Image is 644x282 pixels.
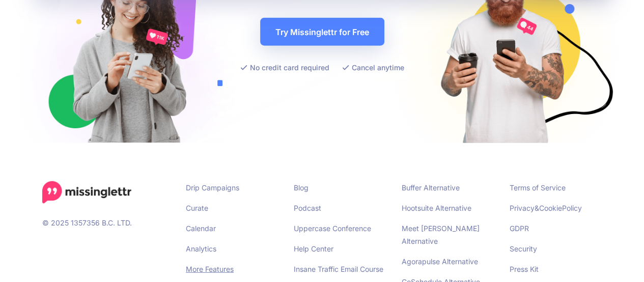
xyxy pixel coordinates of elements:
[402,224,480,245] a: Meet [PERSON_NAME] Alternative
[186,183,239,192] a: Drip Campaigns
[186,244,216,253] a: Analytics
[510,183,566,192] a: Terms of Service
[342,61,404,74] li: Cancel anytime
[294,265,383,273] a: Insane Traffic Email Course
[402,183,460,192] a: Buffer Alternative
[294,244,333,253] a: Help Center
[510,265,539,273] a: Press Kit
[240,61,329,74] li: No credit card required
[510,244,537,253] a: Security
[510,202,602,214] li: & Policy
[186,265,234,273] a: More Features
[510,204,535,212] a: Privacy
[402,204,471,212] a: Hootsuite Alternative
[294,183,309,192] a: Blog
[260,18,384,46] a: Try Missinglettr for Free
[186,204,208,212] a: Curate
[402,257,478,266] a: Agorapulse Alternative
[510,224,529,233] a: GDPR
[294,204,321,212] a: Podcast
[539,204,562,212] a: Cookie
[294,224,371,233] a: Uppercase Conference
[186,224,216,233] a: Calendar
